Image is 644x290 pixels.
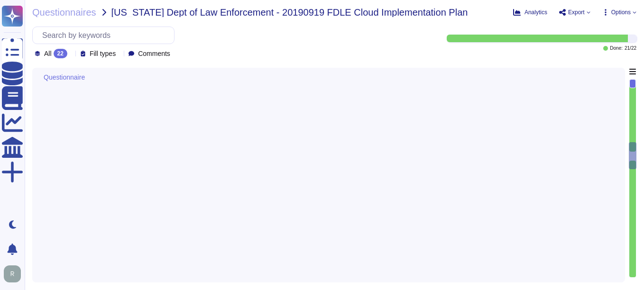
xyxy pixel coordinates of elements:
[90,50,116,57] span: Fill types
[44,50,52,57] span: All
[611,9,631,15] span: Options
[44,74,85,81] span: Questionnaire
[2,263,28,284] button: user
[138,50,170,57] span: Comments
[37,27,174,44] input: Search by keywords
[4,265,21,282] img: user
[513,9,547,16] button: Analytics
[568,9,585,15] span: Export
[610,46,623,51] span: Done:
[625,46,636,51] span: 21 / 22
[54,49,67,58] div: 22
[111,8,468,17] span: [US_STATE] Dept of Law Enforcement - 20190919 FDLE Cloud Implementation Plan
[32,8,96,17] span: Questionnaires
[524,9,547,15] span: Analytics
